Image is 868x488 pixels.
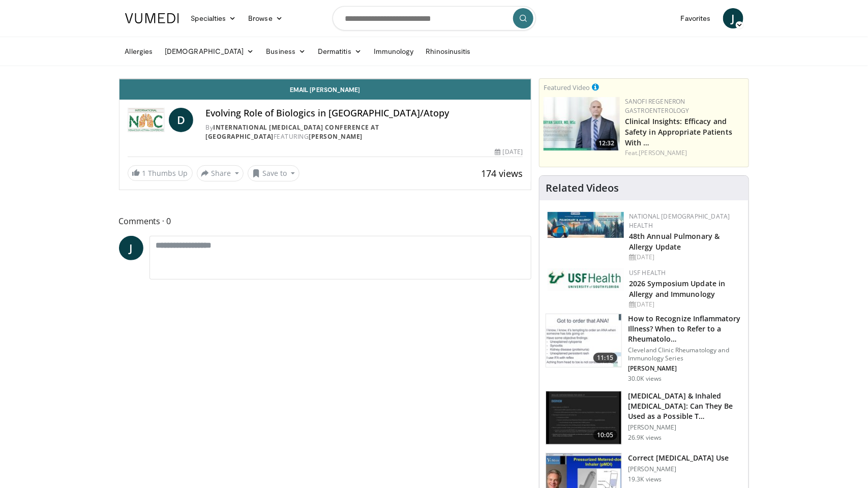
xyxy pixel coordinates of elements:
[312,41,368,62] a: Dermatitis
[548,212,624,238] img: b90f5d12-84c1-472e-b843-5cad6c7ef911.jpg.150x105_q85_autocrop_double_scale_upscale_version-0.2.jpg
[628,375,662,383] p: 30.0K views
[546,314,621,367] img: 5cecf4a9-46a2-4e70-91ad-1322486e7ee4.150x105_q85_crop-smart_upscale.jpg
[675,8,717,28] a: Favorites
[368,41,420,62] a: Immunology
[546,314,742,383] a: 11:15 How to Recognize Inflammatory Illness? When to Refer to a Rheumatolo… Cleveland Clinic Rheu...
[544,97,620,150] a: 12:32
[628,434,662,442] p: 26.9K views
[546,182,619,194] h4: Related Videos
[628,465,729,473] p: [PERSON_NAME]
[544,97,620,150] img: bf9ce42c-6823-4735-9d6f-bc9dbebbcf2c.png.150x105_q85_crop-smart_upscale.jpg
[629,253,740,262] div: [DATE]
[119,79,531,100] a: Email [PERSON_NAME]
[169,108,193,132] a: D
[628,391,742,421] h3: [MEDICAL_DATA] & Inhaled [MEDICAL_DATA]: Can They Be Used as a Possible T…
[629,279,725,299] a: 2026 Symposium Update in Allergy and Immunology
[128,108,165,132] img: International Asthma Conference at Nemacolin
[119,41,159,62] a: Allergies
[128,165,193,181] a: 1 Thumbs Up
[260,41,312,62] a: Business
[205,108,523,119] h4: Evolving Role of Biologics in [GEOGRAPHIC_DATA]/Atopy
[495,147,523,157] div: [DATE]
[629,268,666,277] a: USF Health
[159,41,260,62] a: [DEMOGRAPHIC_DATA]
[595,139,617,148] span: 12:32
[205,123,523,141] div: By FEATURING
[625,97,690,115] a: Sanofi Regeneron Gastroenterology
[142,168,146,178] span: 1
[333,6,536,30] input: Search topics, interventions
[119,215,532,228] span: Comments 0
[119,236,143,260] a: J
[628,453,729,463] h3: Correct [MEDICAL_DATA] Use
[593,353,618,363] span: 11:15
[125,13,179,23] img: VuMedi Logo
[593,430,618,440] span: 10:05
[629,300,740,309] div: [DATE]
[481,167,523,179] span: 174 views
[119,79,531,79] video-js: Video Player
[546,391,742,445] a: 10:05 [MEDICAL_DATA] & Inhaled [MEDICAL_DATA]: Can They Be Used as a Possible T… [PERSON_NAME] 26...
[205,123,379,141] a: International [MEDICAL_DATA] Conference at [GEOGRAPHIC_DATA]
[625,116,732,147] a: Clinical Insights: Efficacy and Safety in Appropriate Patients With …
[629,231,720,252] a: 48th Annual Pulmonary & Allergy Update
[628,475,662,483] p: 19.3K views
[628,314,742,344] h3: How to Recognize Inflammatory Illness? When to Refer to a Rheumatolo…
[420,41,477,62] a: Rhinosinusitis
[544,83,590,92] small: Featured Video
[309,132,363,141] a: [PERSON_NAME]
[628,346,742,362] p: Cleveland Clinic Rheumatology and Immunology Series
[197,165,244,181] button: Share
[639,148,687,157] a: [PERSON_NAME]
[242,8,289,28] a: Browse
[185,8,243,28] a: Specialties
[629,212,730,230] a: National [DEMOGRAPHIC_DATA] Health
[248,165,300,181] button: Save to
[548,268,624,291] img: 6ba8804a-8538-4002-95e7-a8f8012d4a11.png.150x105_q85_autocrop_double_scale_upscale_version-0.2.jpg
[625,148,744,158] div: Feat.
[546,391,621,444] img: 37481b79-d16e-4fea-85a1-c1cf910aa164.150x105_q85_crop-smart_upscale.jpg
[628,364,742,373] p: [PERSON_NAME]
[723,8,743,28] a: J
[628,423,742,432] p: [PERSON_NAME]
